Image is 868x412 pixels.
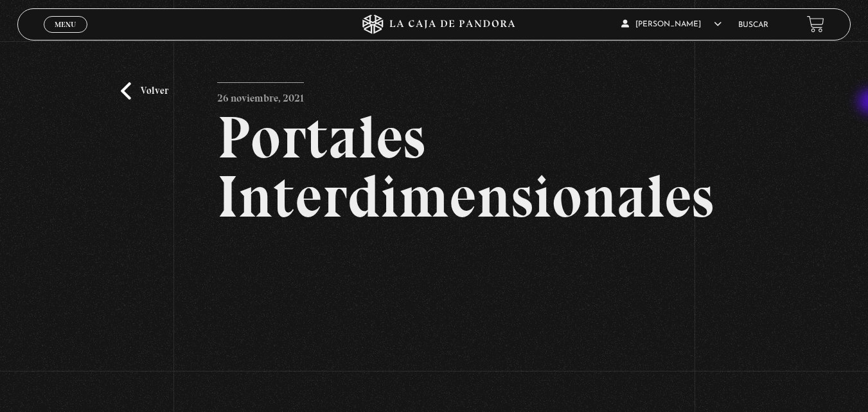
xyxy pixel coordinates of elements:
h2: Portales Interdimensionales [217,108,650,226]
a: View your shopping cart [807,15,824,33]
a: Buscar [738,21,768,29]
span: Cerrar [50,31,80,40]
span: [PERSON_NAME] [621,21,722,28]
p: 26 noviembre, 2021 [217,82,304,108]
a: Volver [121,82,168,100]
span: Menu [55,21,76,28]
